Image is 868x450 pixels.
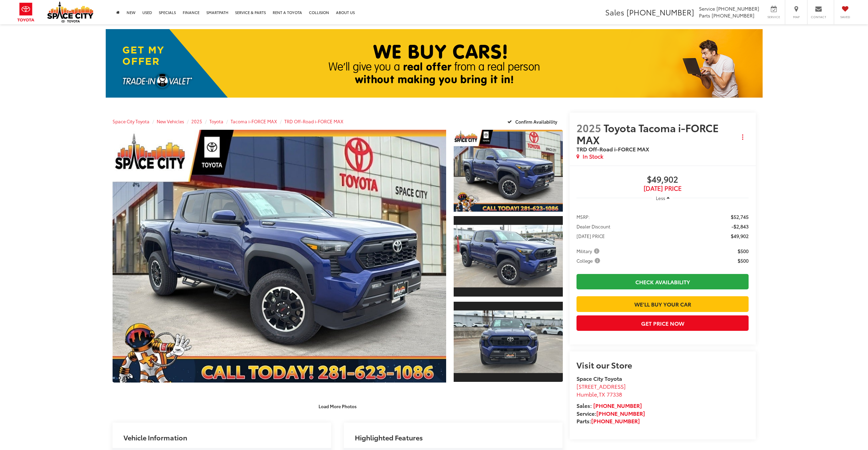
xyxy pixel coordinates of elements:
span: $500 [738,257,749,264]
a: Expand Photo 2 [454,215,562,297]
img: What's Your Car Worth? | Space City Toyota in Humble TX [106,29,763,98]
span: [PHONE_NUMBER] [712,12,754,19]
a: Tacoma i-FORCE MAX [231,118,277,124]
a: Expand Photo 1 [454,130,562,212]
a: [PHONE_NUMBER] [591,417,640,425]
strong: Parts: [576,417,640,425]
span: -$2,843 [731,223,749,230]
a: We'll Buy Your Car [576,296,749,312]
span: Military [576,248,601,254]
span: [DATE] Price [576,185,749,192]
a: New Vehicles [157,118,184,124]
span: Dealer Discount [576,223,610,230]
span: Map [789,15,804,19]
button: Less [652,192,673,204]
span: Sales: [576,401,592,409]
span: Contact [811,15,826,19]
button: Load More Photos [314,400,361,412]
span: Saved [838,15,853,19]
button: Get Price Now [576,315,749,331]
span: $500 [738,248,749,254]
span: MSRP: [576,213,590,220]
span: College [576,257,601,264]
span: TX [599,390,605,398]
span: 77338 [607,390,622,398]
span: [PHONE_NUMBER] [716,5,759,12]
span: Toyota Tacoma i-FORCE MAX [576,120,719,147]
img: 2025 Toyota Tacoma i-FORCE MAX TRD Off-Road i-FORCE MAX [453,311,564,373]
h2: Visit our Store [576,360,749,369]
a: 2025 [191,118,202,124]
h2: Highlighted Features [355,434,423,441]
img: 2025 Toyota Tacoma i-FORCE MAX TRD Off-Road i-FORCE MAX [109,128,450,384]
span: [STREET_ADDRESS] [576,382,626,390]
a: Space City Toyota [113,118,150,124]
span: Parts [699,12,710,19]
a: [STREET_ADDRESS] Humble,TX 77338 [576,382,626,398]
strong: Space City Toyota [576,374,622,382]
span: $49,902 [576,175,749,185]
strong: Service: [576,409,645,417]
a: [PHONE_NUMBER] [596,409,645,417]
span: Humble [576,390,597,398]
span: [DATE] PRICE [576,233,605,239]
button: College [576,257,603,264]
span: Less [656,195,665,201]
span: $52,745 [731,213,749,220]
img: Space City Toyota [47,1,93,23]
img: 2025 Toyota Tacoma i-FORCE MAX TRD Off-Road i-FORCE MAX [453,129,564,212]
h2: Vehicle Information [124,434,187,441]
a: Expand Photo 0 [113,130,446,383]
span: , [576,390,622,398]
a: Toyota [209,118,223,124]
button: Actions [737,131,749,143]
button: Confirm Availability [504,115,563,127]
img: 2025 Toyota Tacoma i-FORCE MAX TRD Off-Road i-FORCE MAX [453,225,564,288]
span: In Stock [583,152,603,160]
span: dropdown dots [742,134,743,140]
span: TRD Off-Road i-FORCE MAX [576,145,649,153]
span: Service [766,15,781,19]
a: Expand Photo 3 [454,301,562,383]
button: Military [576,248,602,254]
a: [PHONE_NUMBER] [593,401,642,409]
span: Sales [605,7,624,17]
span: $49,902 [731,233,749,239]
span: [PHONE_NUMBER] [626,7,694,17]
a: Check Availability [576,274,749,289]
span: Service [699,5,715,12]
span: 2025 [576,120,601,135]
span: Confirm Availability [515,118,557,125]
a: TRD Off-Road i-FORCE MAX [284,118,344,124]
